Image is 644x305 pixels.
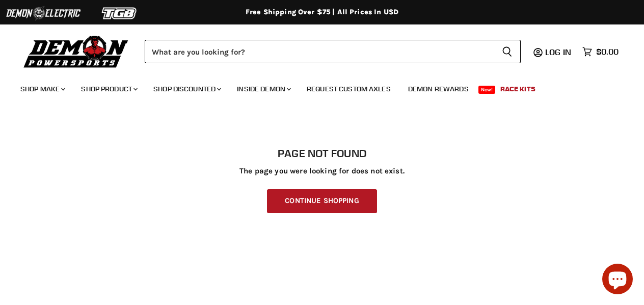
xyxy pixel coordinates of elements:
button: Search [494,40,521,63]
span: Log in [545,47,571,57]
input: Search [145,40,494,63]
a: Race Kits [493,79,543,99]
img: Demon Electric Logo 2 [5,4,82,23]
span: $0.00 [596,47,619,57]
a: Continue Shopping [267,189,377,213]
form: Product [145,40,521,63]
a: Shop Product [73,79,144,99]
a: $0.00 [577,44,624,59]
img: TGB Logo 2 [82,4,158,23]
a: Log in [541,47,577,57]
a: Demon Rewards [400,79,476,99]
a: Request Custom Axles [299,79,398,99]
img: Demon Powersports [20,33,132,69]
ul: Main menu [13,74,616,99]
p: The page you were looking for does not exist. [20,167,624,175]
a: Shop Discounted [146,79,227,99]
a: Shop Make [13,79,71,99]
inbox-online-store-chat: Shopify online store chat [599,264,636,297]
a: Inside Demon [229,79,297,99]
h1: Page not found [20,147,624,160]
span: New! [478,86,496,94]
